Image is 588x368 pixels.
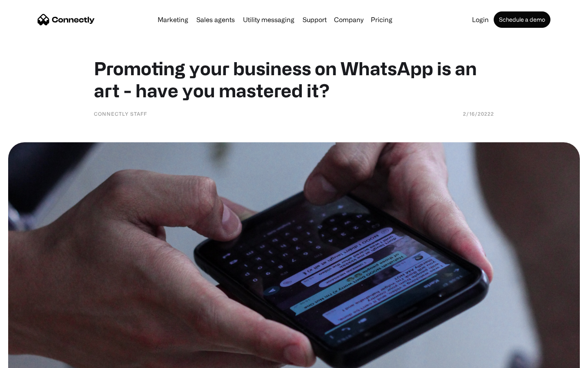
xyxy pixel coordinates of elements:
div: Connectly Staff [94,110,147,118]
a: Sales agents [193,16,238,23]
ul: Language list [16,354,49,365]
aside: Language selected: English [8,354,49,365]
a: Marketing [154,16,192,23]
h1: Promoting your business on WhatsApp is an art - have you mastered it? [94,57,494,101]
a: Utility messaging [240,16,298,23]
div: 2/16/20222 [463,110,494,118]
a: Login [469,16,492,23]
a: Schedule a demo [494,11,550,28]
a: Pricing [367,16,396,23]
div: Company [334,14,363,25]
a: Support [299,16,330,23]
